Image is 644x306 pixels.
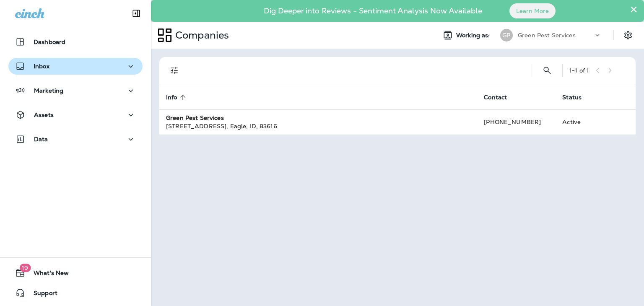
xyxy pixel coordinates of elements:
button: Inbox [8,58,143,75]
div: [STREET_ADDRESS] , Eagle , ID , 83616 [166,122,470,130]
div: 1 - 1 of 1 [569,67,589,74]
span: Working as: [456,32,492,39]
button: 19What's New [8,265,143,281]
span: 19 [19,264,31,272]
p: Assets [34,112,54,118]
button: Settings [621,28,636,43]
p: Green Pest Services [518,32,576,39]
span: Contact [484,94,507,101]
p: Inbox [34,63,49,70]
span: Support [25,290,57,300]
p: Data [34,136,48,143]
button: Support [8,285,143,301]
span: Info [166,94,177,101]
strong: Green Pest Services [166,114,224,122]
div: GP [500,29,513,41]
span: Status [562,93,592,101]
p: Dig Deeper into Reviews - Sentiment Analysis Now Available [239,10,506,12]
button: Assets [8,106,143,123]
p: Companies [172,29,229,41]
td: Active [556,109,604,135]
button: Filters [166,62,183,79]
span: What's New [25,270,69,280]
button: Close [630,3,638,16]
span: Info [166,93,188,101]
td: [PHONE_NUMBER] [477,109,556,135]
span: Contact [484,93,518,101]
button: Marketing [8,82,143,99]
button: Collapse Sidebar [125,5,148,22]
p: Marketing [34,87,63,94]
button: Data [8,131,143,148]
button: Learn More [509,3,556,18]
p: Dashboard [34,39,65,45]
button: Dashboard [8,34,143,50]
span: Status [562,94,582,101]
button: Search Companies [539,62,556,79]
